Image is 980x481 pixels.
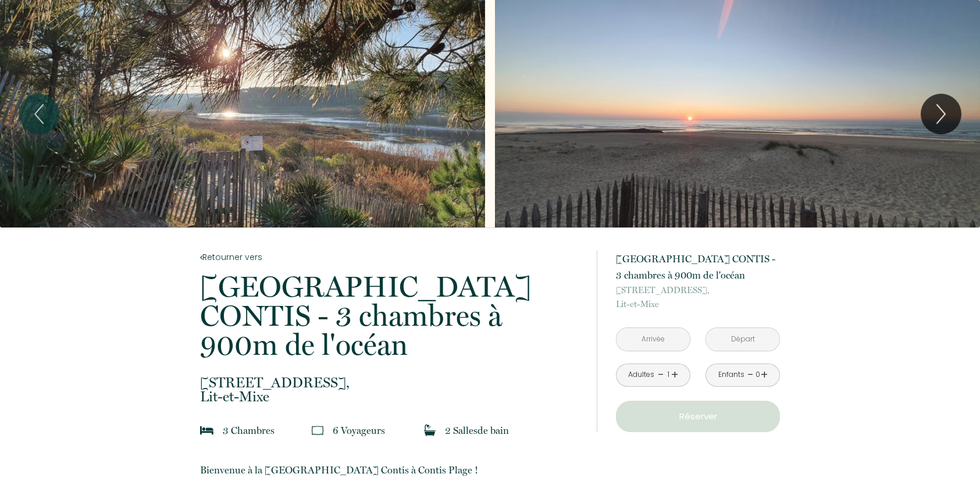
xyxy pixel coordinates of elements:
p: Réserver [620,409,776,423]
span: [STREET_ADDRESS], [200,376,582,390]
div: 1 [665,369,671,380]
button: Réserver [616,401,780,432]
div: 0 [755,369,761,380]
div: Enfants [718,369,744,380]
span: s [270,425,275,436]
button: Next [921,94,961,134]
a: + [671,366,678,384]
input: Arrivée [616,328,690,351]
span: [STREET_ADDRESS], [616,283,780,297]
p: Bienvenue à la [GEOGRAPHIC_DATA] Contis à Contis Plage ! [200,462,582,478]
button: Previous [19,94,59,134]
p: Lit-et-Mixe [616,283,780,311]
span: s [381,425,385,436]
div: Adultes [628,369,654,380]
p: 3 Chambre [223,422,275,439]
a: + [761,366,768,384]
p: Lit-et-Mixe [200,376,582,404]
a: Retourner vers [200,251,582,263]
span: s [473,425,477,436]
a: - [658,366,664,384]
p: [GEOGRAPHIC_DATA] CONTIS - 3 chambres à 900m de l'océan [616,251,780,283]
img: guests [312,425,323,436]
p: 2 Salle de bain [445,422,509,439]
input: Départ [706,328,779,351]
p: 6 Voyageur [333,422,385,439]
a: - [747,366,754,384]
p: [GEOGRAPHIC_DATA] CONTIS - 3 chambres à 900m de l'océan [200,272,582,359]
